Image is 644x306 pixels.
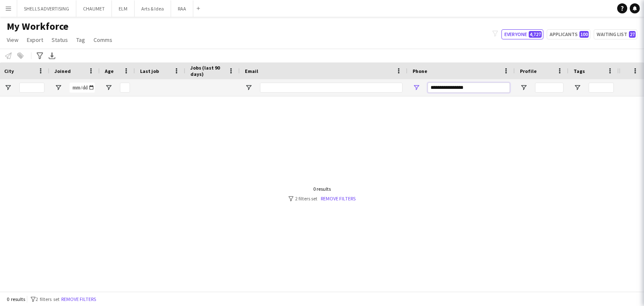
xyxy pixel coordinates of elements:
[52,36,68,44] span: Status
[547,29,590,39] button: Applicants100
[4,68,14,74] span: City
[245,84,252,91] button: Open Filter Menu
[574,68,585,74] span: Tags
[7,36,18,44] span: View
[120,83,130,93] input: Age Filter Input
[288,186,356,192] div: 0 results
[135,0,171,17] button: Arts & Idea
[574,84,581,91] button: Open Filter Menu
[105,84,112,91] button: Open Filter Menu
[48,34,71,45] a: Status
[413,84,420,91] button: Open Filter Menu
[7,20,68,33] span: My Workforce
[4,84,12,91] button: Open Filter Menu
[36,296,60,302] span: 2 filters set
[520,68,537,74] span: Profile
[93,36,112,44] span: Comms
[594,29,637,39] button: Waiting list27
[260,83,402,93] input: Email Filter Input
[112,0,135,17] button: ELM
[629,31,636,38] span: 27
[245,68,258,74] span: Email
[171,0,193,17] button: RAA
[17,0,76,17] button: SHELLS ADVERTISING
[105,68,114,74] span: Age
[23,34,47,45] a: Export
[589,83,614,93] input: Tags Filter Input
[73,34,88,45] a: Tag
[579,31,589,38] span: 100
[55,68,71,74] span: Joined
[190,65,225,77] span: Jobs (last 90 days)
[55,84,62,91] button: Open Filter Menu
[413,68,427,74] span: Phone
[321,195,356,202] a: Remove filters
[35,51,45,61] app-action-btn: Advanced filters
[288,195,356,202] div: 2 filters set
[76,36,85,44] span: Tag
[90,34,116,45] a: Comms
[535,83,563,93] input: Profile Filter Input
[529,31,542,38] span: 4,727
[76,0,112,17] button: CHAUMET
[428,83,510,93] input: Phone Filter Input
[140,68,159,74] span: Last job
[3,34,22,45] a: View
[47,51,57,61] app-action-btn: Export XLSX
[520,84,527,91] button: Open Filter Menu
[70,83,95,93] input: Joined Filter Input
[501,29,543,39] button: Everyone4,727
[19,83,44,93] input: City Filter Input
[60,295,98,304] button: Remove filters
[27,36,43,44] span: Export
